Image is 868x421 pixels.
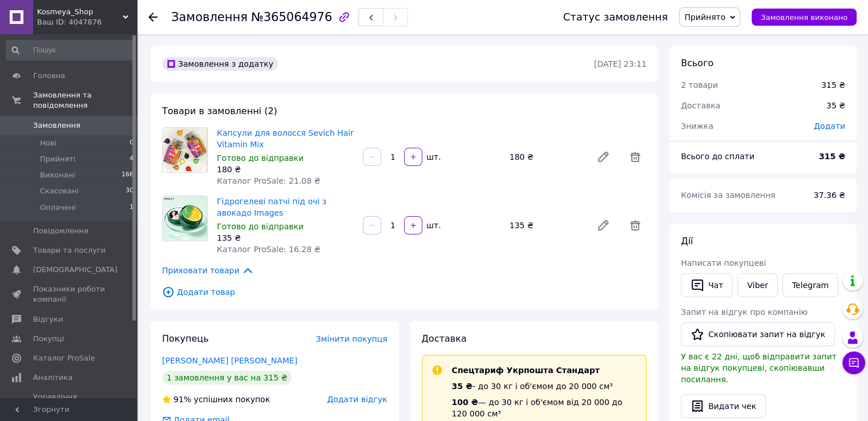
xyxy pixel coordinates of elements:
[752,9,857,26] button: Замовлення виконано
[6,40,135,60] input: Пошук
[842,351,865,374] button: Чат з покупцем
[452,382,473,391] span: 35 ₴
[594,59,647,68] time: [DATE] 23:11
[217,245,320,254] span: Каталог ProSale: 16.28 ₴
[452,398,478,407] span: 100 ₴
[814,122,845,131] span: Додати
[171,10,248,24] span: Замовлення
[40,154,75,164] span: Прийняті
[148,11,158,23] div: Повернутися назад
[251,10,332,24] span: №365064976
[316,334,387,343] span: Змінити покупця
[761,13,847,22] span: Замовлення виконано
[162,286,647,298] span: Додати товар
[819,152,845,161] b: 315 ₴
[681,58,713,68] span: Всього
[162,333,209,344] span: Покупець
[130,203,134,213] span: 1
[821,79,845,91] div: 315 ₴
[33,71,65,81] span: Головна
[684,13,725,22] span: Прийнято
[624,214,647,237] span: Видалити
[217,128,354,149] a: Капсули для волосся Sevich Hair Vitamin Mix
[33,284,106,305] span: Показники роботи компанії
[814,191,845,200] span: 37.36 ₴
[33,90,137,111] span: Замовлення та повідомлення
[737,273,777,297] a: Viber
[681,307,808,317] span: Запит на відгук про компанію
[37,17,137,27] div: Ваш ID: 4047876
[162,371,292,384] div: 1 замовлення у вас на 315 ₴
[681,152,754,161] span: Всього до сплати
[33,265,118,275] span: [DEMOGRAPHIC_DATA]
[40,203,76,213] span: Оплачені
[624,145,647,168] span: Видалити
[782,273,838,297] a: Telegram
[217,232,354,244] div: 135 ₴
[33,120,80,131] span: Замовлення
[33,353,95,363] span: Каталог ProSale
[122,170,134,180] span: 166
[681,191,776,200] span: Комісія за замовлення
[217,197,326,217] a: Гідрогелеві патчі під очі з авокадо Images
[40,138,56,148] span: Нові
[130,138,134,148] span: 0
[505,217,587,233] div: 135 ₴
[681,236,693,246] span: Дії
[173,395,191,404] span: 91%
[163,196,207,241] img: Гідрогелеві патчі під очі з авокадо Images
[563,11,668,23] div: Статус замовлення
[505,149,587,165] div: 180 ₴
[162,106,277,116] span: Товари в замовленні (2)
[681,101,720,110] span: Доставка
[33,245,106,256] span: Товари та послуги
[592,145,615,168] a: Редагувати
[423,220,442,231] div: шт.
[162,394,270,405] div: успішних покупок
[33,373,72,383] span: Аналітика
[33,226,88,236] span: Повідомлення
[217,176,320,185] span: Каталог ProSale: 21.08 ₴
[37,7,123,17] span: Kosmeya_Shop
[681,352,837,384] span: У вас є 22 дні, щоб відправити запит на відгук покупцеві, скопіювавши посилання.
[681,394,766,418] button: Видати чек
[162,264,254,277] span: Приховати товари
[681,273,733,297] button: Чат
[162,57,278,71] div: Замовлення з додатку
[452,380,637,392] div: - до 30 кг і об'ємом до 20 000 см³
[452,366,600,375] span: Спецтариф Укрпошта Стандарт
[217,153,304,163] span: Готово до відправки
[423,151,442,163] div: шт.
[819,93,852,118] div: 35 ₴
[40,170,75,180] span: Виконані
[681,122,713,131] span: Знижка
[681,258,766,268] span: Написати покупцеві
[40,186,79,196] span: Скасовані
[163,128,207,172] img: Капсули для волосся Sevich Hair Vitamin Mix
[217,222,304,231] span: Готово до відправки
[422,333,467,344] span: Доставка
[126,186,134,196] span: 30
[592,214,615,237] a: Редагувати
[33,314,63,325] span: Відгуки
[162,356,297,365] a: [PERSON_NAME] [PERSON_NAME]
[217,164,354,175] div: 180 ₴
[33,334,64,344] span: Покупці
[130,154,134,164] span: 4
[33,392,106,412] span: Управління сайтом
[327,395,387,404] span: Додати відгук
[681,322,835,346] button: Скопіювати запит на відгук
[452,396,637,419] div: — до 30 кг і об'ємом від 20 000 до 120 000 см³
[681,80,718,90] span: 2 товари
